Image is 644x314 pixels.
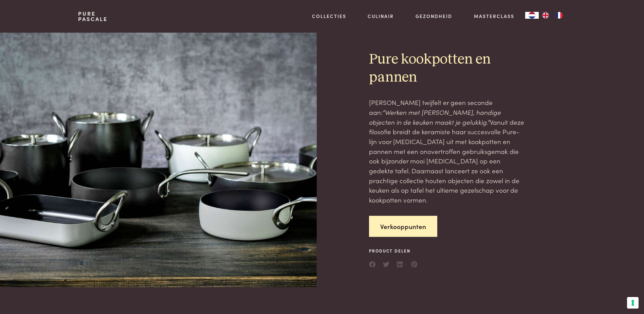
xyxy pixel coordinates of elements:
a: Verkooppunten [369,216,437,237]
em: “Werken met [PERSON_NAME], handige objecten in de keuken maakt je gelukkig.” [369,107,501,126]
a: Gezondheid [416,13,452,20]
h2: Pure kookpotten en pannen [369,51,525,87]
a: PurePascale [78,11,108,22]
a: EN [539,12,552,19]
ul: Language list [539,12,566,19]
aside: Language selected: Nederlands [525,12,566,19]
div: Language [525,12,539,19]
a: NL [525,12,539,19]
a: Masterclass [474,13,514,20]
a: Collecties [312,13,346,20]
span: Product delen [369,248,418,254]
a: Culinair [368,13,394,20]
a: FR [552,12,566,19]
p: [PERSON_NAME] twijfelt er geen seconde aan: Vanuit deze filosofie breidt de keramiste haar succes... [369,98,525,205]
button: Uw voorkeuren voor toestemming voor trackingtechnologieën [627,297,639,309]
